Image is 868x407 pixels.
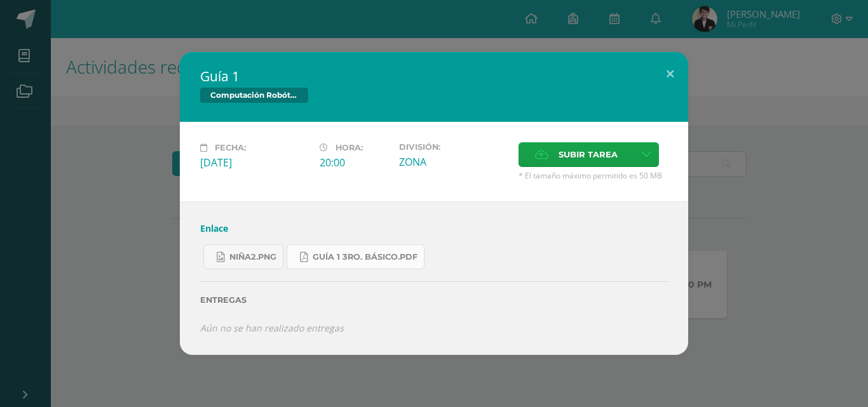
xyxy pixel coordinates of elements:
span: niña2.png [229,252,276,262]
span: Subir tarea [559,143,618,166]
button: Close (Esc) [652,52,688,95]
a: Enlace [200,222,228,234]
span: Hora: [336,143,363,152]
span: Computación Robótica [200,88,308,103]
a: Guía 1 3ro. Básico.pdf [287,244,424,269]
h2: Guía 1 [200,67,668,85]
span: * El tamaño máximo permitido es 50 MB [519,170,668,181]
span: Fecha: [215,143,246,152]
div: [DATE] [200,156,309,170]
a: niña2.png [203,244,283,269]
label: Entregas [200,295,668,305]
i: Aún no se han realizado entregas [200,322,344,334]
div: ZONA [399,155,508,169]
label: División: [399,142,508,152]
span: Guía 1 3ro. Básico.pdf [313,252,417,262]
div: 20:00 [320,156,389,170]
